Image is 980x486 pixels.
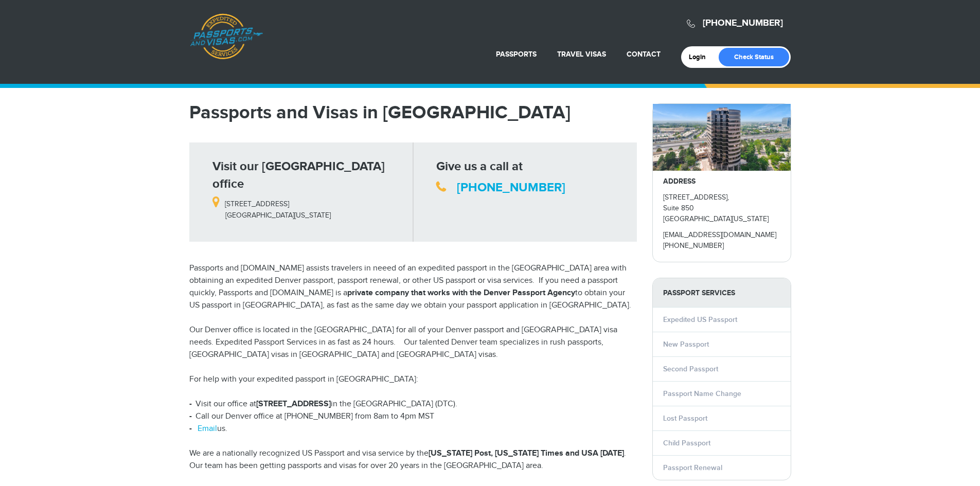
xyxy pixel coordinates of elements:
a: Child Passport [663,439,710,447]
a: Login [689,53,713,61]
a: Email [198,424,217,434]
h1: Passports and Visas in [GEOGRAPHIC_DATA] [189,103,637,122]
strong: private company that works with the Denver Passport Agency [347,288,575,298]
a: Passports & [DOMAIN_NAME] [190,13,263,60]
a: Contact [627,50,661,59]
li: Visit our office at in the [GEOGRAPHIC_DATA] (DTC). [189,398,637,410]
a: New Passport [663,340,709,349]
img: passportsandvisas_denver_5251_dtc_parkway_-_28de80_-_029b8f063c7946511503b0bb3931d518761db640.jpg [653,104,791,171]
a: [EMAIL_ADDRESS][DOMAIN_NAME] [663,231,776,239]
strong: Visit our [GEOGRAPHIC_DATA] office [212,159,385,191]
a: Lost Passport [663,414,707,423]
strong: [STREET_ADDRESS] [256,399,331,409]
strong: Give us a call at [436,159,523,174]
strong: [US_STATE] Post, [US_STATE] Times and USA [DATE] [429,448,624,458]
p: [STREET_ADDRESS] [GEOGRAPHIC_DATA][US_STATE] [212,193,405,221]
p: Our Denver office is located in the [GEOGRAPHIC_DATA] for all of your Denver passport and [GEOGRA... [189,324,637,361]
strong: PASSPORT SERVICES [653,278,791,308]
strong: ADDRESS [663,177,696,186]
a: Check Status [719,48,789,66]
p: Passports and [DOMAIN_NAME] assists travelers in neeed of an expedited passport in the [GEOGRAPHI... [189,262,637,312]
p: [PHONE_NUMBER] [663,241,780,251]
a: Expedited US Passport [663,315,737,324]
a: [PHONE_NUMBER] [703,17,783,29]
a: Passports [496,50,537,59]
p: For help with your expedited passport in [GEOGRAPHIC_DATA]: [189,373,637,386]
li: us. [189,423,637,435]
a: Passport Name Change [663,389,741,398]
a: Second Passport [663,365,718,373]
p: [STREET_ADDRESS], Suite 850 [GEOGRAPHIC_DATA][US_STATE] [663,192,780,225]
a: [PHONE_NUMBER] [457,180,565,195]
li: Call our Denver office at [PHONE_NUMBER] from 8am to 4pm MST [189,410,637,423]
a: Travel Visas [557,50,606,59]
p: We are a nationally recognized US Passport and visa service by the . Our team has been getting pa... [189,447,637,472]
a: Passport Renewal [663,463,722,472]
